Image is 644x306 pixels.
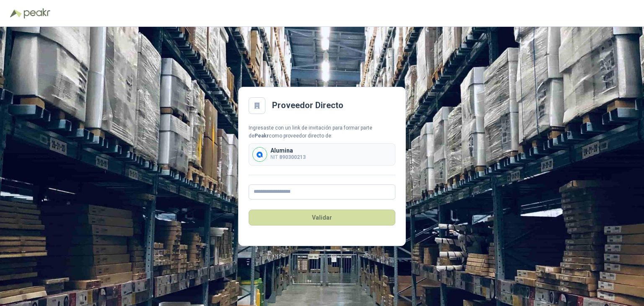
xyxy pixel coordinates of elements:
[254,133,269,139] b: Peakr
[23,8,50,18] img: Peakr
[270,153,306,161] p: NIT
[249,124,395,140] div: Ingresaste con un link de invitación para formar parte de como proveedor directo de:
[272,99,343,112] h2: Proveedor Directo
[270,148,306,153] p: Alumina
[279,154,306,160] b: 890300213
[10,9,22,18] img: Logo
[249,210,395,226] button: Validar
[253,148,267,161] img: Company Logo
